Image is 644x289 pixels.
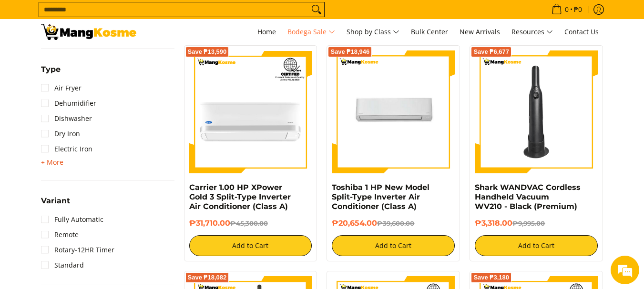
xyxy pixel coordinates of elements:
del: ₱9,995.00 [512,219,545,227]
button: Add to Cart [475,235,598,256]
h6: ₱31,710.00 [189,219,312,228]
a: Shark WANDVAC Cordless Handheld Vacuum WV210 - Black (Premium) [475,183,581,211]
a: Home [253,19,281,45]
a: Toshiba 1 HP New Model Split-Type Inverter Air Conditioner (Class A) [332,183,429,211]
a: Air Fryer [41,80,82,96]
summary: Open [41,197,70,212]
span: Contact Us [564,27,599,36]
a: Bodega Sale [283,19,340,45]
span: Shop by Class [347,26,399,38]
a: Dry Iron [41,126,80,141]
span: Save ₱18,082 [188,275,227,280]
a: Bulk Center [406,19,453,45]
span: Type [41,66,61,73]
a: Dishwasher [41,111,92,126]
textarea: Type your message and hit 'Enter' [5,190,182,223]
a: Rotary-12HR Timer [41,242,114,258]
button: Search [309,2,324,17]
a: New Arrivals [455,19,505,45]
span: Save ₱13,590 [188,49,227,55]
del: ₱45,300.00 [230,219,268,227]
a: Carrier 1.00 HP XPower Gold 3 Split-Type Inverter Air Conditioner (Class A) [189,183,291,211]
a: Dehumidifier [41,96,96,111]
span: • [549,4,585,15]
div: Minimize live chat window [156,5,179,28]
span: Bodega Sale [287,26,335,38]
span: Home [257,27,276,36]
a: Resources [507,19,558,45]
span: Resources [511,26,553,38]
del: ₱39,600.00 [377,219,414,227]
a: Standard [41,258,84,273]
a: Remote [41,227,79,242]
a: Shop by Class [342,19,404,45]
span: Save ₱3,180 [473,275,509,280]
a: Contact Us [560,19,603,45]
button: Add to Cart [189,235,312,256]
img: Bodega Sale l Mang Kosme: Cost-Efficient &amp; Quality Home Appliances [41,24,136,40]
a: Electric Iron [41,141,92,157]
nav: Main Menu [146,19,603,45]
span: Bulk Center [411,27,448,36]
span: Variant [41,197,70,205]
img: Shark WANDVAC Cordless Handheld Vacuum WV210 - Black (Premium) [475,50,598,173]
button: Add to Cart [332,235,455,256]
span: Save ₱18,946 [330,49,369,55]
summary: Open [41,157,63,168]
img: Toshiba 1 HP New Model Split-Type Inverter Air Conditioner (Class A) [332,50,455,173]
span: 0 [563,6,570,13]
div: Chat with us now [50,53,160,66]
h6: ₱3,318.00 [475,219,598,228]
summary: Open [41,66,61,80]
span: Save ₱6,677 [473,49,509,55]
span: New Arrivals [460,27,500,36]
span: We're online! [55,85,132,181]
span: + More [41,159,63,166]
a: Fully Automatic [41,212,103,227]
h6: ₱20,654.00 [332,219,455,228]
span: ₱0 [572,6,583,13]
img: Carrier 1.00 HP XPower Gold 3 Split-Type Inverter Air Conditioner (Class A) [189,50,312,173]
